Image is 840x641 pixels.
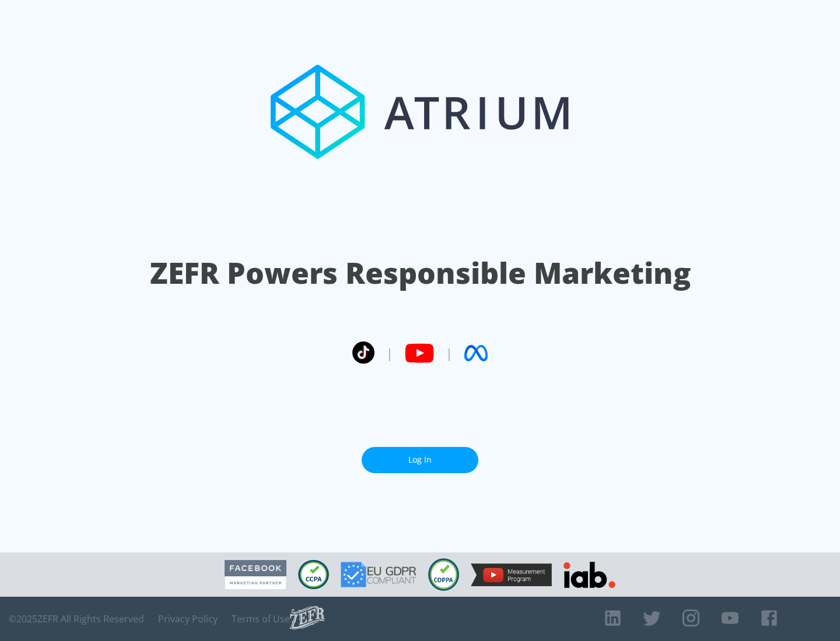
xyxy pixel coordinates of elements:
span: | [386,344,393,362]
span: | [446,344,453,362]
img: CCPA Compliant [298,560,329,589]
a: Terms of Use [232,613,290,625]
img: YouTube Measurement Program [471,563,552,586]
span: © 2025 ZEFR All Rights Reserved [9,613,144,625]
img: IAB [563,562,615,588]
img: GDPR Compliant [341,562,416,587]
img: COPPA Compliant [428,558,459,591]
a: Log In [362,447,478,473]
img: Facebook Marketing Partner [225,560,286,590]
h1: ZEFR Powers Responsible Marketing [150,253,691,293]
a: Privacy Policy [158,613,218,625]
